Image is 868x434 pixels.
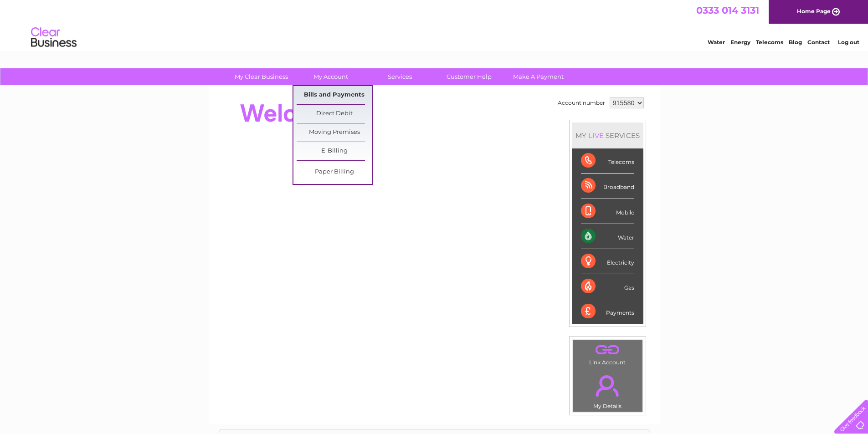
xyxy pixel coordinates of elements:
[756,39,783,46] a: Telecoms
[572,368,643,412] td: My Details
[807,39,830,46] a: Contact
[581,174,634,199] div: Broadband
[501,68,576,85] a: Make A Payment
[224,68,299,85] a: My Clear Business
[219,5,650,44] div: Clear Business is a trading name of Verastar Limited (registered in [GEOGRAPHIC_DATA] No. 3667643...
[730,39,750,46] a: Energy
[293,68,368,85] a: My Account
[362,68,437,85] a: Services
[581,199,634,224] div: Mobile
[789,39,802,46] a: Blog
[297,163,372,181] a: Paper Billing
[696,5,759,16] a: 0333 014 3131
[572,123,643,148] div: MY SERVICES
[431,68,507,85] a: Customer Help
[572,339,643,368] td: Link Account
[708,39,725,46] a: Water
[581,148,634,174] div: Telecoms
[581,299,634,324] div: Payments
[586,131,606,140] div: LIVE
[575,370,640,402] a: .
[297,123,372,142] a: Moving Premises
[581,274,634,299] div: Gas
[297,105,372,123] a: Direct Debit
[838,39,859,46] a: Log out
[31,24,77,51] img: logo.png
[575,342,640,358] a: .
[297,86,372,104] a: Bills and Payments
[581,224,634,249] div: Water
[581,249,634,274] div: Electricity
[297,142,372,160] a: E-Billing
[555,95,607,111] td: Account number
